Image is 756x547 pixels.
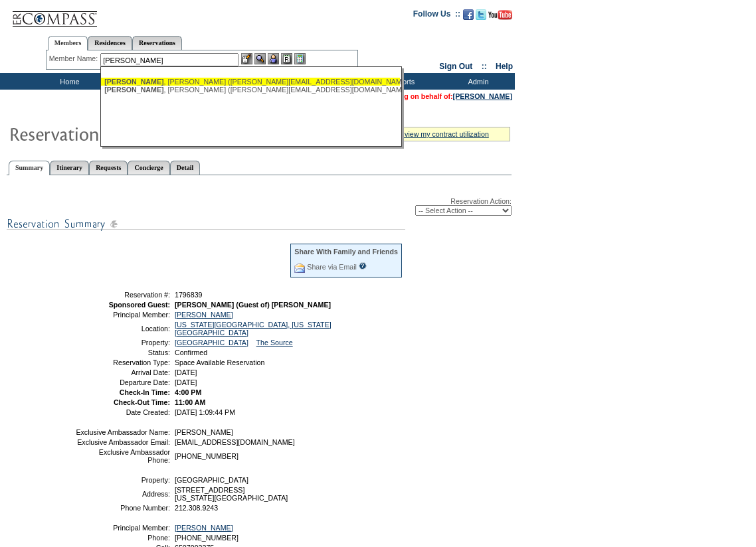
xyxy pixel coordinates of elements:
[241,53,252,64] img: b_edit.gif
[75,486,170,502] td: Address:
[104,86,163,94] span: [PERSON_NAME]
[48,36,88,50] a: Members
[439,62,472,71] a: Sign Out
[175,368,197,376] span: [DATE]
[114,398,170,406] strong: Check-Out Time:
[175,452,238,460] span: [PHONE_NUMBER]
[75,349,170,356] td: Status:
[120,388,170,396] strong: Check-In Time:
[75,428,170,436] td: Exclusive Ambassador Name:
[463,9,474,20] img: Become our fan on Facebook
[104,78,397,86] div: , [PERSON_NAME] ([PERSON_NAME][EMAIL_ADDRESS][DOMAIN_NAME])
[75,438,170,446] td: Exclusive Ambassador Email:
[399,130,489,138] a: » view my contract utilization
[75,408,170,416] td: Date Created:
[170,161,201,175] a: Detail
[175,408,235,416] span: [DATE] 1:09:44 PM
[104,86,397,94] div: , [PERSON_NAME] ([PERSON_NAME][EMAIL_ADDRESS][DOMAIN_NAME])
[9,120,274,147] img: Reservaton Summary
[307,263,357,271] a: Share via Email
[482,62,487,71] span: ::
[175,524,233,532] a: [PERSON_NAME]
[175,486,288,502] span: [STREET_ADDRESS] [US_STATE][GEOGRAPHIC_DATA]
[488,10,512,20] img: Subscribe to our YouTube Channel
[476,13,486,21] a: Follow us on Twitter
[175,339,248,347] a: [GEOGRAPHIC_DATA]
[175,504,218,512] span: 212.308.9243
[75,524,170,532] td: Principal Member:
[175,321,331,337] a: [US_STATE][GEOGRAPHIC_DATA], [US_STATE][GEOGRAPHIC_DATA]
[175,476,248,484] span: [GEOGRAPHIC_DATA]
[175,388,201,396] span: 4:00 PM
[453,92,512,100] a: [PERSON_NAME]
[75,504,170,512] td: Phone Number:
[75,311,170,319] td: Principal Member:
[268,53,279,64] img: Impersonate
[254,53,266,64] img: View
[75,534,170,542] td: Phone:
[175,358,264,366] span: Space Available Reservation
[89,161,128,175] a: Requests
[175,428,233,436] span: [PERSON_NAME]
[109,301,170,309] strong: Sponsored Guest:
[7,216,405,232] img: subTtlResSummary.gif
[175,438,295,446] span: [EMAIL_ADDRESS][DOMAIN_NAME]
[49,53,100,64] div: Member Name:
[104,78,163,86] span: [PERSON_NAME]
[175,301,331,309] span: [PERSON_NAME] (Guest of) [PERSON_NAME]
[175,378,197,386] span: [DATE]
[132,36,182,50] a: Reservations
[75,358,170,366] td: Reservation Type:
[75,476,170,484] td: Property:
[88,36,132,50] a: Residences
[75,321,170,337] td: Location:
[175,349,207,356] span: Confirmed
[175,311,233,319] a: [PERSON_NAME]
[7,197,512,216] div: Reservation Action:
[175,291,203,299] span: 1796839
[496,62,513,71] a: Help
[30,73,106,90] td: Home
[75,448,170,464] td: Exclusive Ambassador Phone:
[488,13,512,21] a: Subscribe to our YouTube Channel
[75,291,170,299] td: Reservation #:
[294,53,306,64] img: b_calculator.gif
[175,534,238,542] span: [PHONE_NUMBER]
[359,262,367,270] input: What is this?
[463,13,474,21] a: Become our fan on Facebook
[50,161,89,175] a: Itinerary
[175,398,205,406] span: 11:00 AM
[75,368,170,376] td: Arrival Date:
[476,9,486,20] img: Follow us on Twitter
[75,378,170,386] td: Departure Date:
[360,92,512,100] span: You are acting on behalf of:
[128,161,169,175] a: Concierge
[281,53,292,64] img: Reservations
[438,73,515,90] td: Admin
[294,248,398,256] div: Share With Family and Friends
[413,8,460,24] td: Follow Us ::
[75,339,170,347] td: Property:
[9,161,50,175] a: Summary
[256,339,293,347] a: The Source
